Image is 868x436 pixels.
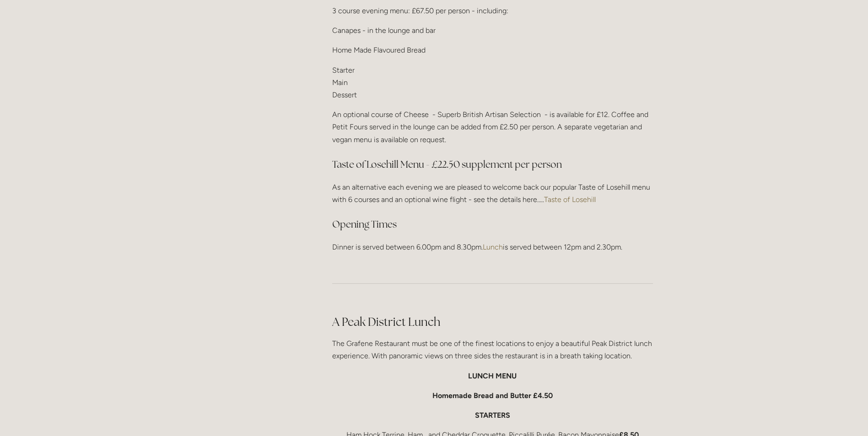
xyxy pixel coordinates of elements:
p: Starter Main Dessert [332,64,653,101]
h2: A Peak District Lunch [332,314,653,330]
p: Home Made Flavoured Bread [332,44,653,56]
strong: LUNCH MENU [468,372,517,380]
a: Lunch [483,243,503,251]
p: 3 course evening menu: £67.50 per person - including: [332,5,653,17]
a: Taste of Losehill [544,195,596,204]
strong: STARTERS [475,411,510,420]
p: An optional course of Cheese - Superb British Artisan Selection - is available for £12. Coffee an... [332,108,653,146]
strong: Homemade Bread and Butter £4.50 [432,391,553,400]
p: As an alternative each evening we are pleased to welcome back our popular Taste of Losehill menu ... [332,181,653,206]
p: The Grafene Restaurant must be one of the finest locations to enjoy a beautiful Peak District lun... [332,337,653,362]
h3: Opening Times [332,215,653,234]
p: Dinner is served between 6.00pm and 8.30pm. is served between 12pm and 2.30pm. [332,241,653,253]
h3: Taste of Losehill Menu - £22.50 supplement per person [332,155,653,174]
p: Canapes - in the lounge and bar [332,24,653,37]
